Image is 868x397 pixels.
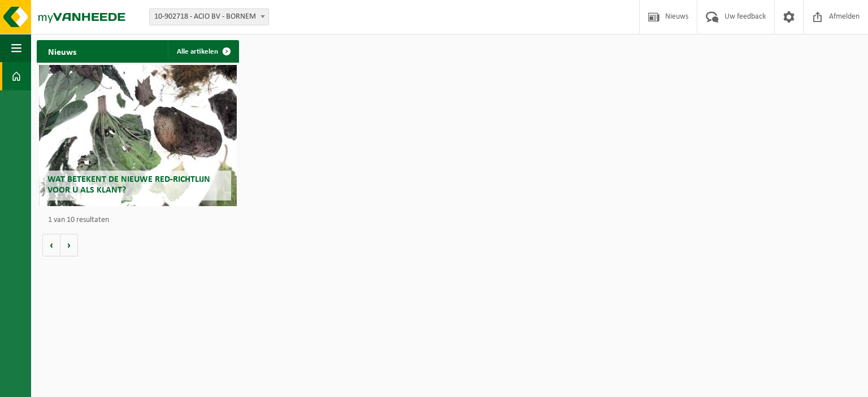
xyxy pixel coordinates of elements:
a: Wat betekent de nieuwe RED-richtlijn voor u als klant? [39,65,237,206]
button: Vorige [42,234,60,256]
h2: Nieuws [37,40,88,62]
span: Wat betekent de nieuwe RED-richtlijn voor u als klant? [47,175,210,195]
span: 10-902718 - ACIO BV - BORNEM [150,9,268,25]
button: Volgende [60,234,78,256]
p: 1 van 10 resultaten [48,216,233,224]
span: 10-902718 - ACIO BV - BORNEM [149,8,269,25]
a: Alle artikelen [168,40,238,63]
